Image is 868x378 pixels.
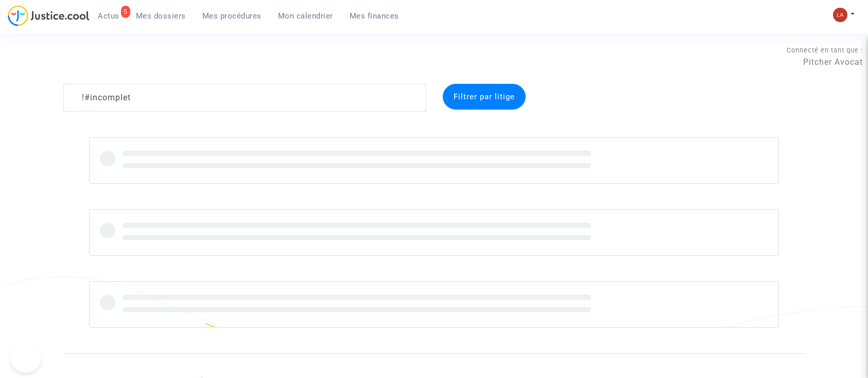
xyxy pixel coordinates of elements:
[128,8,194,24] a: Mes dossiers
[194,8,270,24] a: Mes procédures
[278,11,333,21] span: Mon calendrier
[341,8,407,24] a: Mes finances
[270,8,341,24] a: Mon calendrier
[136,11,186,21] span: Mes dossiers
[10,342,41,373] iframe: Help Scout Beacon - Open
[787,46,863,54] span: Connecté en tant que :
[90,8,128,24] a: 5Actus
[121,6,130,18] div: 5
[202,11,262,21] span: Mes procédures
[454,92,515,101] span: Filtrer par litige
[98,11,119,21] span: Actus
[8,5,90,26] img: jc-logo.svg
[833,8,847,22] img: 3f9b7d9779f7b0ffc2b90d026f0682a9
[350,11,399,21] span: Mes finances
